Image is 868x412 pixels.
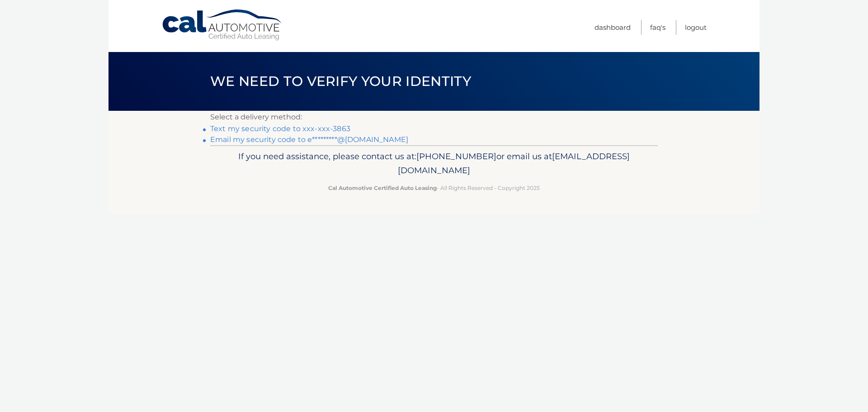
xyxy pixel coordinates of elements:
p: Select a delivery method: [210,111,658,123]
p: If you need assistance, please contact us at: or email us at [216,149,652,178]
a: Text my security code to xxx-xxx-3863 [210,124,350,133]
p: - All Rights Reserved - Copyright 2025 [216,183,652,193]
span: [PHONE_NUMBER] [416,151,496,161]
span: We need to verify your identity [210,73,471,90]
a: Cal Automotive [161,9,283,41]
a: Email my security code to e*********@[DOMAIN_NAME] [210,135,408,144]
a: Logout [685,20,707,35]
a: Dashboard [594,20,631,35]
a: FAQ's [650,20,665,35]
strong: Cal Automotive Certified Auto Leasing [328,185,437,191]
